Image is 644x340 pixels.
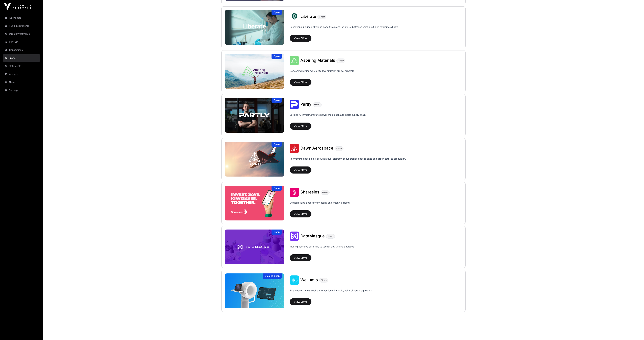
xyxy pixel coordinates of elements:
[225,54,284,89] img: Aspiring Materials
[290,166,311,174] button: View Offer
[300,58,335,63] span: Aspiring Materials
[627,324,644,340] iframe: Chat Widget
[290,289,372,297] p: Empowering timely stroke intervention with rapid, point of care diagnostics.
[321,279,327,282] span: Direct
[3,70,40,78] a: Analysis
[290,123,311,130] button: View Offer
[290,188,299,197] img: Sharesies
[300,278,318,282] a: Wellumio
[290,25,398,33] p: Recovering lithium, nickel and cobalt from end-of-life EV batteries using next-gen hydrometallurgy.
[290,210,311,217] button: View Offer
[225,10,284,45] a: LiberateOpen
[290,254,311,261] button: View Offer
[290,35,311,42] button: View Offer
[225,142,284,177] img: Dawn Aerospace
[225,273,284,308] a: WellumioClosing Soon
[328,235,333,238] span: Direct
[272,98,282,103] div: Open
[338,59,344,62] span: Direct
[225,230,284,264] img: DataMasque
[300,190,319,194] a: Sharesies
[290,56,299,65] img: Aspiring Materials
[319,15,325,18] span: Direct
[290,157,406,165] p: Reinventing space logistics with a dual platform of hypersonic spaceplanes and green satellite pr...
[225,186,284,220] a: SharesiesOpen
[290,113,366,121] p: Building AI infrastructure to power the global auto-parts supply chain.
[225,54,284,89] a: Aspiring MaterialsOpen
[225,10,284,45] img: Liberate
[263,273,282,279] div: Closing Soon
[300,190,319,194] span: Sharesies
[290,144,299,153] img: Dawn Aerospace
[290,69,355,77] p: Converting mining waste into low-emission critical minerals.
[290,201,350,209] p: Democratising access to investing and wealth-building.
[225,273,284,308] img: Wellumio
[225,142,284,177] a: Dawn AerospaceOpen
[300,234,325,238] a: DataMasque
[290,100,299,109] img: Partly
[225,98,284,133] img: Partly
[290,12,299,21] img: Liberate
[3,54,40,62] a: Invest
[290,275,299,285] img: Wellumio
[272,10,282,15] div: Open
[290,245,355,253] p: Making sensitive data safe to use for dev, AI and analytics.
[322,191,328,194] span: Direct
[3,62,40,70] a: Statements
[300,14,316,19] a: Liberate
[272,142,282,147] div: Open
[290,232,299,241] img: DataMasque
[3,14,40,21] a: Dashboard
[4,3,31,10] img: Icehouse Ventures Logo
[3,30,40,38] a: Direct Investments
[3,46,40,54] a: Transactions
[272,54,282,59] div: Open
[300,146,333,151] span: Dawn Aerospace
[225,230,284,264] a: DataMasqueOpen
[300,277,318,282] span: Wellumio
[272,186,282,191] div: Open
[314,103,320,106] span: Direct
[3,87,40,94] a: Settings
[290,79,311,86] button: View Offer
[300,102,311,107] a: Partly
[300,234,325,238] span: DataMasque
[336,147,342,150] span: Direct
[300,102,311,107] span: Partly
[300,146,333,151] a: Dawn Aerospace
[3,22,40,30] a: Fund Investments
[3,38,40,46] a: Portfolio
[290,298,311,305] button: View Offer
[225,98,284,133] a: PartlyOpen
[272,230,282,235] div: Open
[225,186,284,220] img: Sharesies
[300,58,335,63] a: Aspiring Materials
[3,78,40,86] a: News
[300,14,316,19] span: Liberate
